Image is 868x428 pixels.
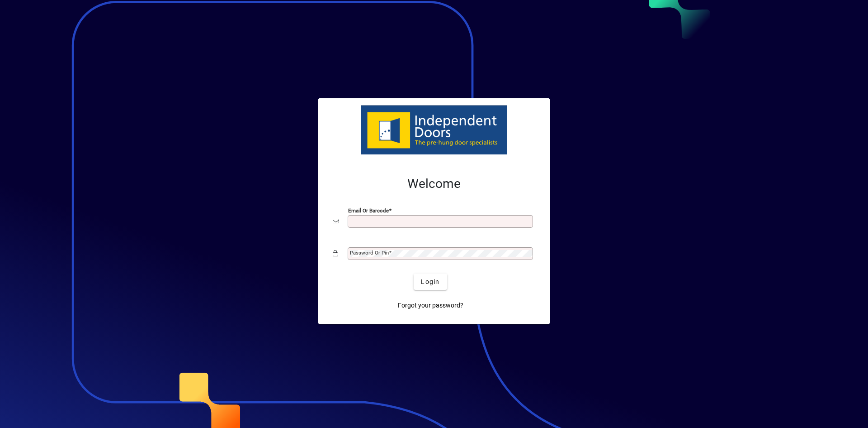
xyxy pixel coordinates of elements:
h2: Welcome [333,176,535,192]
a: Forgot your password? [394,297,467,313]
span: Login [421,277,439,287]
button: Login [414,274,447,290]
mat-label: Email or Barcode [348,207,389,214]
span: Forgot your password? [398,301,463,310]
mat-label: Password or Pin [350,250,389,256]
